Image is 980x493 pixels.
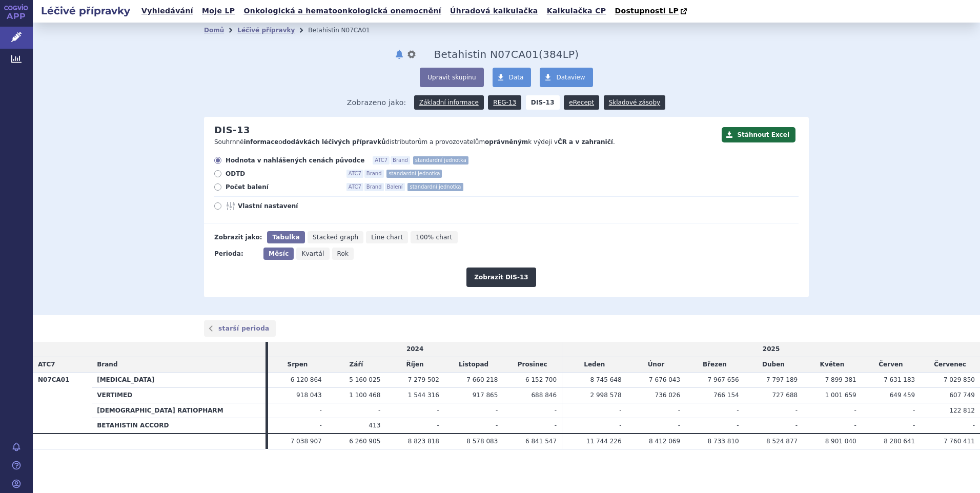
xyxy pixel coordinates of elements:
span: 8 901 040 [825,438,856,445]
span: - [737,422,739,429]
span: - [555,407,557,414]
span: 8 578 083 [466,438,498,445]
td: Březen [685,357,744,373]
span: 8 412 069 [649,438,680,445]
span: 917 865 [473,392,498,399]
a: Vyhledávání [138,4,196,18]
span: ATC7 [346,183,363,191]
td: Prosinec [503,357,562,373]
span: - [437,407,439,414]
span: 7 797 189 [766,376,798,383]
span: 766 154 [713,392,739,399]
span: - [913,407,915,414]
span: Brand [97,361,117,368]
span: 7 038 907 [291,438,322,445]
span: ATC7 [373,156,390,165]
a: REG-13 [488,95,521,110]
a: Dostupnosti LP [611,4,692,18]
div: Perioda: [214,248,258,260]
span: 8 745 648 [590,376,622,383]
span: 122 812 [949,407,975,414]
span: 8 524 877 [766,438,798,445]
span: - [678,422,680,429]
span: 1 001 659 [825,392,856,399]
td: Červen [862,357,921,373]
th: [MEDICAL_DATA] [92,372,266,387]
span: 6 120 864 [291,376,322,383]
span: - [973,422,975,429]
span: Line chart [371,234,403,241]
button: Zobrazit DIS-13 [466,268,536,287]
span: - [496,422,498,429]
span: standardní jednotka [386,170,442,178]
span: Data [509,74,524,81]
span: 7 967 656 [708,376,739,383]
a: Skladové zásoby [604,95,665,110]
span: - [555,422,557,429]
td: Listopad [444,357,503,373]
span: - [619,422,621,429]
td: Duben [744,357,803,373]
button: Stáhnout Excel [722,127,795,142]
a: Základní informace [414,95,484,110]
span: 7 676 043 [649,376,680,383]
span: Kvartál [301,250,324,257]
span: 6 152 700 [525,376,557,383]
span: - [678,407,680,414]
a: starší perioda [204,320,276,337]
div: Zobrazit jako: [214,231,262,243]
a: Dataview [540,68,593,87]
span: Brand [364,170,384,178]
span: 7 899 381 [825,376,856,383]
span: 1 100 468 [349,392,380,399]
span: Dostupnosti LP [615,7,679,15]
span: 918 043 [296,392,322,399]
a: Data [493,68,532,87]
td: 2024 [268,342,562,357]
a: eRecept [564,95,599,110]
button: nastavení [406,48,417,60]
span: Hodnota v nahlášených cenách původce [226,156,364,165]
td: 2025 [562,342,980,357]
span: - [795,422,798,429]
span: 2 998 578 [590,392,622,399]
button: Upravit skupinu [420,68,483,87]
span: 1 544 316 [408,392,439,399]
span: 11 744 226 [586,438,622,445]
span: standardní jednotka [413,156,468,165]
span: Rok [337,250,349,257]
th: VERTIMED [92,387,266,403]
span: Tabulka [272,234,299,241]
td: Září [327,357,386,373]
span: 8 823 818 [408,438,439,445]
a: Domů [204,27,224,34]
a: Úhradová kalkulačka [447,4,541,18]
a: Kalkulačka CP [544,4,609,18]
a: Onkologická a hematoonkologická onemocnění [240,4,444,18]
strong: informace [244,138,279,146]
th: BETAHISTIN ACCORD [92,418,266,434]
strong: DIS-13 [526,95,560,110]
span: 6 260 905 [349,438,380,445]
strong: ČR a v zahraničí [558,138,613,146]
span: ( LP) [539,48,579,60]
span: 8 280 641 [884,438,915,445]
td: Květen [803,357,862,373]
span: 607 749 [949,392,975,399]
a: Léčivé přípravky [237,27,295,34]
span: - [619,407,621,414]
li: Betahistin N07CA01 [308,23,383,38]
td: Srpen [268,357,327,373]
span: 7 279 502 [408,376,439,383]
span: Měsíc [269,250,289,257]
span: Stacked graph [313,234,358,241]
td: Říjen [385,357,444,373]
span: Brand [364,183,384,191]
td: Leden [562,357,627,373]
span: ATC7 [38,361,55,368]
span: - [319,422,321,429]
strong: oprávněným [485,138,528,146]
span: - [854,407,856,414]
span: 7 029 850 [944,376,975,383]
th: N07CA01 [33,372,92,434]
